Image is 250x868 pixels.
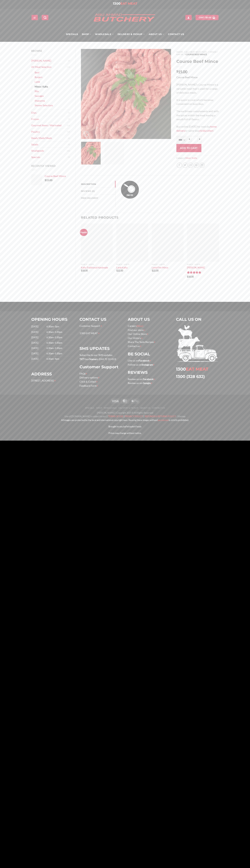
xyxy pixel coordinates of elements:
[31,379,54,382] a: [STREET_ADDRESS]
[45,174,66,178] span: Course Beef Mince
[152,407,165,409] a: Contact Us
[45,174,70,178] a: Course Beef Mince
[128,332,148,335] a: Our Online Store>
[35,70,39,75] a: Beef
[121,181,139,199] img: Course Beef Mince
[81,269,88,272] bdi: 18.00
[108,415,123,418] font: TERMS OF USE
[31,329,45,335] td: [DATE]
[128,324,143,327] a: Careers{New}
[81,266,108,269] a: Kafta Traditional Handmade
[187,271,201,275] span: Rated out of 5
[35,98,45,103] a: Shawarma
[31,346,45,351] td: [DATE]
[68,142,70,147] span: (2)
[188,163,193,168] a: Email to a Friend
[116,223,148,262] img: Lamb Kafta
[185,157,197,159] a: Mince / Kafta
[67,64,70,70] span: (74)
[137,324,143,327] span: {New}
[152,263,184,265] p: Mince / Kafta
[45,340,74,346] td: 6:30am–5:30pm
[176,125,219,133] p: Buy online [DATE] for next day or same-day
[108,415,123,418] a: TERMS OF USE
[80,376,99,379] a: Delivery options>
[126,425,142,428] a: Fettayleh Foods
[31,335,45,340] td: [DATE]
[31,15,38,20] a: Menu
[31,154,68,160] a: Specials
[31,431,219,435] p: Prices may change without notice.
[184,53,185,56] span: //
[194,163,199,168] a: Pin on Pinterest
[31,371,74,377] h2: ADDRESS
[89,358,96,361] strong: Name
[128,328,145,331] a: Find our store>
[45,346,74,351] td: 6:30am–5:30pm
[81,223,113,262] img: Kafta Traditional Handmade
[152,223,184,262] a: Lamb Fine Mince
[206,16,211,19] bdi: 0.00
[82,27,91,42] a: SHOP
[31,110,68,116] a: Dips
[80,384,98,387] a: Feedback Form>
[35,75,43,79] a: Burgers
[199,163,205,168] a: Share on LinkedIn
[176,144,201,152] button: Add to cart
[31,164,56,167] span: Recently Viewed
[80,346,122,351] h2: SMS UPDATES
[31,49,42,52] span: Browse
[185,15,192,20] a: Login
[187,271,201,274] div: Rated 5.00 out of 5
[81,49,171,139] img: Course Beef Mince
[139,359,149,362] a: Facebook
[113,2,120,6] span: 1300
[145,415,176,418] font: REFUNDS & RETURNS POLICY
[95,27,114,42] a: Wholesale
[120,2,137,6] span: EAT MEAT
[176,76,197,79] strong: Course Beef Mince
[31,148,67,154] a: Smallgoods
[31,411,219,435] div: [PERSON_NAME] | Copyright 2025 © All Rights Reserved Use of [DOMAIN_NAME] is subject to our || || ||
[35,103,53,108] a: Skewer Selections
[81,181,115,188] a: Description
[81,141,101,164] img: Course Beef Mince
[128,351,171,357] h2: BE SOCIAL
[125,415,143,418] font: PRIVACY POLICY
[116,263,148,265] p: Mince / Kafta
[176,415,177,418] a: -
[96,407,102,409] a: SHOP
[67,148,70,154] span: (18)
[187,275,188,278] span: $
[35,84,48,89] a: Mince / Kafta
[140,407,150,409] a: About Us
[80,353,122,361] p: Subscribe to our SMS updates Your to (044 70 10 453)
[176,59,219,64] h1: Course Beef Mince
[152,269,153,272] span: $
[128,377,171,385] p: Review us on Review us on
[45,335,74,340] td: 6:30am–5:30pm
[81,213,219,222] h3: Related products
[141,336,143,340] span: >
[118,407,138,409] a: Delivery & Pickup
[185,51,207,53] a: All Meat Selection
[177,163,182,168] a: Share on Facebook
[80,380,98,383] a: Click & Collect>
[31,324,45,329] td: [DATE]
[158,419,169,421] a: permission
[176,109,219,121] p: The earthiness complements well with the spices within the meat leaving a mouth full of flavour.
[98,376,99,379] span: >
[45,351,74,356] td: 6:30am–5:30pm
[105,142,124,165] img: Course Beef Mince
[31,356,45,362] td: [DATE]
[35,79,40,84] a: Lamb
[113,2,137,6] a: 1300EAT MEAT
[67,129,70,134] span: (12)
[187,223,219,262] a: Kibbeh Mince
[143,381,151,385] a: Google
[152,269,159,272] bdi: 22.00
[31,317,74,322] h2: OPENING HOURS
